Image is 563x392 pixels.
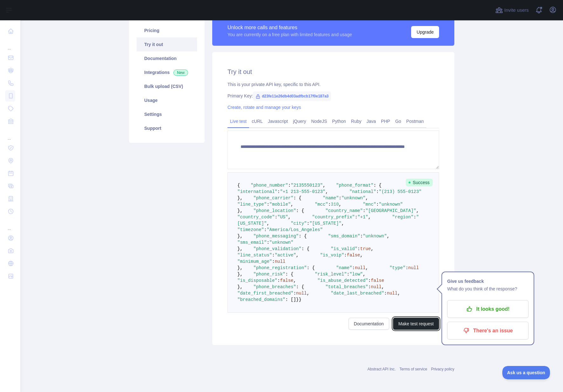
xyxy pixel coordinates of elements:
span: "type" [390,265,405,270]
span: "sms_email" [237,240,267,245]
span: }, [237,246,243,251]
span: : [414,215,416,220]
button: There's an issue [447,322,529,340]
span: "phone_messaging" [253,234,299,239]
span: "region" [392,215,413,220]
iframe: Toggle Customer Support [502,366,550,379]
span: : [363,208,365,213]
div: ... [5,218,15,231]
span: null [275,259,286,264]
span: null [296,291,307,296]
span: "US" [277,215,288,220]
span: "mobile" [269,202,291,207]
a: Try it out [137,37,197,51]
span: : [352,265,355,270]
span: false [347,253,360,258]
a: Ruby [349,116,364,126]
a: Privacy policy [431,367,454,371]
a: NodeJS [309,116,329,126]
span: : [293,291,296,296]
span: "risk_level" [315,272,347,277]
span: : [328,202,331,207]
a: Postman [404,116,426,126]
span: : [347,272,349,277]
a: PHP [378,116,393,126]
span: , [397,291,400,296]
span: : [272,259,275,264]
span: "+1" [357,215,368,220]
span: "is_abuse_detected" [317,278,368,283]
span: , [382,284,384,289]
span: , [368,215,371,220]
span: }, [237,284,243,289]
span: : [384,291,387,296]
span: : [267,240,269,245]
span: , [267,221,269,226]
a: Documentation [349,318,389,330]
span: : { [307,265,315,270]
span: }, [237,272,243,277]
span: "2135550123" [291,183,323,188]
a: Java [364,116,379,126]
span: "mcc" [315,202,328,207]
span: "unknown" [363,234,387,239]
span: : [] [285,297,296,302]
span: : { [285,272,293,277]
div: ... [5,128,15,141]
span: }, [237,196,243,201]
span: null [408,265,419,270]
a: Usage [137,93,197,107]
span: New [173,70,188,76]
span: , [363,272,365,277]
span: : [360,234,363,239]
a: Pricing [137,23,197,37]
span: , [325,189,328,194]
div: Unlock more calls and features [227,24,352,31]
p: It looks good! [452,304,524,315]
span: "low" [349,272,363,277]
span: : [344,253,347,258]
span: : [275,215,277,220]
button: It looks good! [447,300,529,318]
button: Invite users [494,5,530,15]
span: "[US_STATE]" [309,221,342,226]
span: "unknown" [379,202,403,207]
div: ... [5,38,15,51]
span: , [365,196,368,201]
span: "+1 213-555-0123" [280,189,325,194]
span: { [237,183,240,188]
span: : { [374,183,382,188]
span: "mnc" [363,202,376,207]
h2: Try it out [227,67,439,76]
a: cURL [249,116,265,126]
span: , [307,291,309,296]
span: : [368,284,371,289]
span: "is_valid" [331,246,357,251]
span: "phone_format" [336,183,374,188]
span: : { [302,246,309,251]
span: "phone_risk" [253,272,285,277]
span: "timezone" [237,227,264,232]
span: "national" [349,189,376,194]
span: : [272,253,275,258]
span: null [355,265,366,270]
span: : [376,189,379,194]
a: Support [137,121,197,135]
h1: Give us feedback [447,277,529,285]
span: "sms_domain" [328,234,360,239]
span: , [291,202,293,207]
span: null [387,291,398,296]
a: Javascript [265,116,290,126]
span: "(213) 555-0123" [379,189,421,194]
a: Go [393,116,404,126]
span: "active" [275,253,296,258]
span: : [288,183,291,188]
span: , [339,202,341,207]
span: "America/Los_Angeles" [267,227,322,232]
span: "country_code" [237,215,275,220]
span: Success [406,179,433,186]
span: "total_breaches" [325,284,368,289]
span: "date_first_breached" [237,291,293,296]
div: This is your private API key, specific to this API. [227,81,439,88]
span: "name" [336,265,352,270]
